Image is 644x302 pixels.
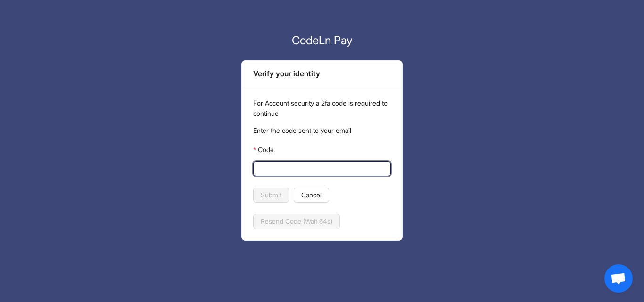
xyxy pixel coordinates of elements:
div: Open chat [604,264,633,293]
span: Submit [261,190,281,200]
input: Code [259,163,383,174]
button: Submit [253,188,289,203]
p: For Account security a 2fa code is required to continue [253,98,391,119]
p: CodeLn Pay [241,32,403,49]
span: Resend Code (Wait 64s) [261,216,332,227]
button: Cancel [294,188,329,203]
div: Verify your identity [253,68,391,80]
span: Cancel [301,190,322,200]
label: Code [253,142,273,157]
p: Enter the code sent to your email [253,125,391,136]
button: Resend Code (Wait 64s) [253,214,340,229]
